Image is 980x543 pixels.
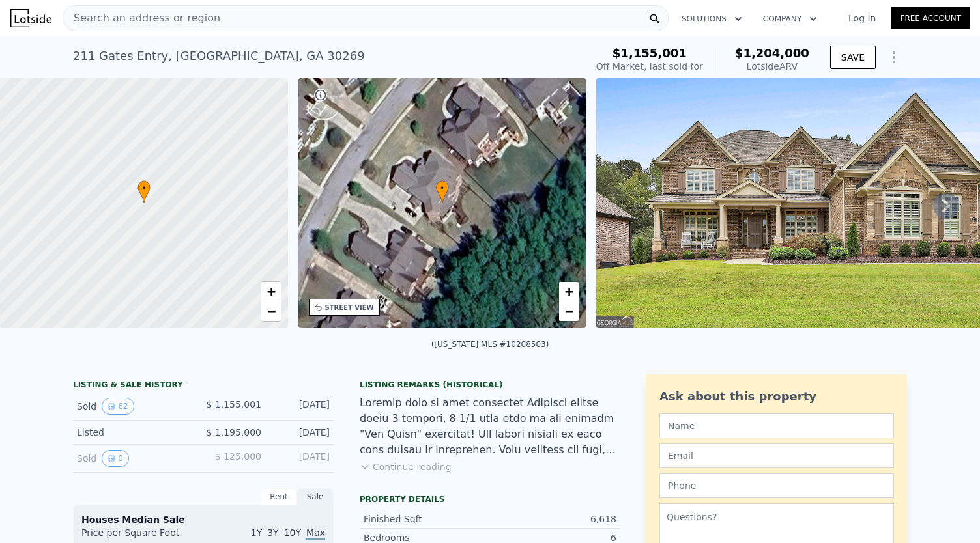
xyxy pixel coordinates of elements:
[436,182,449,194] span: •
[63,10,220,26] span: Search an address or region
[360,380,620,390] div: Listing Remarks (Historical)
[267,283,275,299] span: +
[753,7,828,31] button: Company
[267,303,275,319] span: −
[735,60,809,73] div: Lotside ARV
[272,426,330,439] div: [DATE]
[261,282,281,301] a: Zoom in
[360,460,452,473] button: Continue reading
[137,180,151,203] div: •
[137,182,151,194] span: •
[261,488,297,505] div: Rent
[306,527,325,540] span: Max
[559,282,579,301] a: Zoom in
[735,46,809,60] span: $1,204,000
[215,451,261,462] span: $ 125,000
[77,398,193,415] div: Sold
[565,283,573,299] span: +
[659,443,894,468] input: Email
[833,12,891,25] a: Log In
[596,60,703,73] div: Off Market, last sold for
[364,512,490,525] div: Finished Sqft
[297,488,334,505] div: Sale
[659,413,894,438] input: Name
[77,450,193,467] div: Sold
[431,340,549,349] div: ([US_STATE] MLS #10208503)
[10,9,51,27] img: Lotside
[77,426,193,439] div: Listed
[360,395,620,458] div: Loremip dolo si amet consectet Adipisci elitse doeiu 3 tempori, 8 1/1 utla etdo ma ali enimadm "V...
[206,399,261,410] span: $ 1,155,001
[251,527,262,538] span: 1Y
[612,46,687,60] span: $1,155,001
[891,7,970,29] a: Free Account
[73,47,365,65] div: 211 Gates Entry , [GEOGRAPHIC_DATA] , GA 30269
[272,450,330,467] div: [DATE]
[261,301,281,321] a: Zoom out
[73,380,334,393] div: LISTING & SALE HISTORY
[102,398,134,415] button: View historical data
[436,180,449,203] div: •
[490,512,616,525] div: 6,618
[559,301,579,321] a: Zoom out
[881,44,907,70] button: Show Options
[267,527,278,538] span: 3Y
[830,46,876,69] button: SAVE
[206,427,261,438] span: $ 1,195,000
[284,527,301,538] span: 10Y
[565,303,573,319] span: −
[360,494,620,505] div: Property details
[671,7,753,31] button: Solutions
[659,473,894,498] input: Phone
[659,387,894,406] div: Ask about this property
[272,398,330,415] div: [DATE]
[81,513,325,526] div: Houses Median Sale
[325,303,374,313] div: STREET VIEW
[102,450,129,467] button: View historical data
